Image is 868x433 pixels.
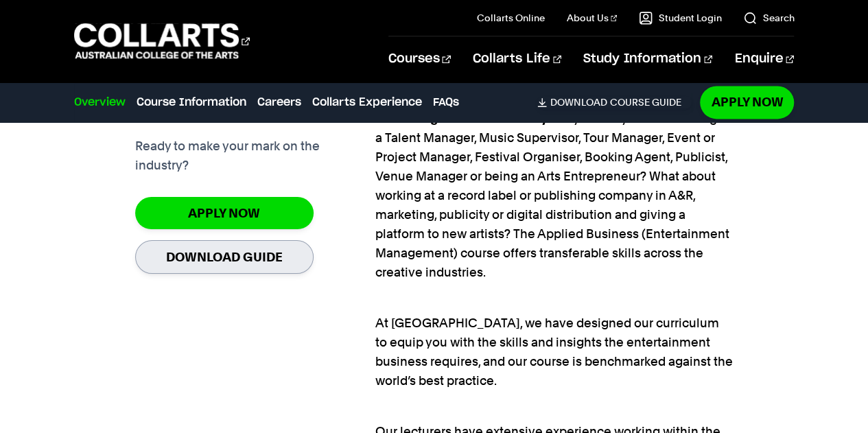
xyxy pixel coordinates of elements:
a: Overview [74,94,126,110]
a: Collarts Online [477,11,545,25]
p: Ready to make your mark on the industry? [135,137,375,175]
p: Do you see yourself working as a Talent Manager, Music Supervisor, Tour Manager, Event or Project... [375,71,734,282]
div: Go to homepage [74,21,250,60]
span: Download [550,96,607,108]
a: Courses [388,36,451,82]
a: Download Guide [135,240,314,274]
a: Collarts Experience [312,94,422,110]
a: Apply Now [700,86,794,118]
a: Student Login [639,11,721,25]
a: Apply Now [135,197,314,229]
a: Course Information [137,94,246,110]
a: Search [743,11,794,25]
a: About Us [567,11,618,25]
p: At [GEOGRAPHIC_DATA], we have designed our curriculum to equip you with the skills and insights t... [375,294,734,390]
a: Careers [257,94,301,110]
a: Study Information [583,36,712,82]
a: FAQs [433,94,459,110]
a: Enquire [734,36,794,82]
strong: Have you ever thought about working in the entertainment business in the music, film, arts and cu... [375,73,728,126]
a: DownloadCourse Guide [537,96,692,108]
a: Collarts Life [473,36,561,82]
